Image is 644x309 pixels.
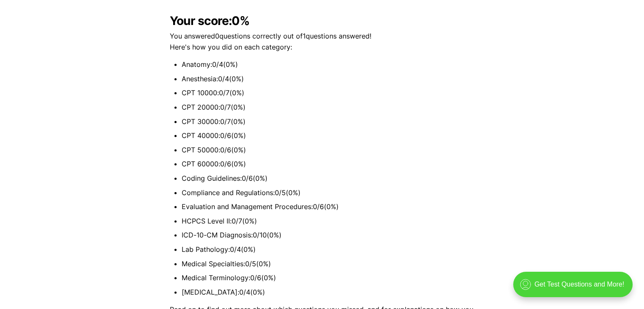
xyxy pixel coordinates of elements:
[182,216,475,227] li: HCPCS Level II : 0 / 7 ( 0 %)
[170,14,475,28] h2: Your score:
[182,173,475,184] li: Coding Guidelines : 0 / 6 ( 0 %)
[232,14,249,28] b: 0 %
[182,273,475,284] li: Medical Terminology : 0 / 6 ( 0 %)
[182,59,475,70] li: Anatomy : 0 / 4 ( 0 %)
[170,31,475,42] p: You answered 0 questions correctly out of 1 questions answered!
[182,102,475,113] li: CPT 20000 : 0 / 7 ( 0 %)
[182,230,475,241] li: ICD-10-CM Diagnosis : 0 / 10 ( 0 %)
[182,116,475,127] li: CPT 30000 : 0 / 7 ( 0 %)
[182,88,475,99] li: CPT 10000 : 0 / 7 ( 0 %)
[182,201,475,212] li: Evaluation and Management Procedures : 0 / 6 ( 0 %)
[182,145,475,156] li: CPT 50000 : 0 / 6 ( 0 %)
[182,188,475,199] li: Compliance and Regulations : 0 / 5 ( 0 %)
[182,130,475,141] li: CPT 40000 : 0 / 6 ( 0 %)
[182,159,475,170] li: CPT 60000 : 0 / 6 ( 0 %)
[182,244,475,255] li: Lab Pathology : 0 / 4 ( 0 %)
[506,268,644,309] iframe: portal-trigger
[182,74,475,85] li: Anesthesia : 0 / 4 ( 0 %)
[182,259,475,270] li: Medical Specialties : 0 / 5 ( 0 %)
[182,287,475,298] li: [MEDICAL_DATA] : 0 / 4 ( 0 %)
[170,42,475,53] p: Here's how you did on each category:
